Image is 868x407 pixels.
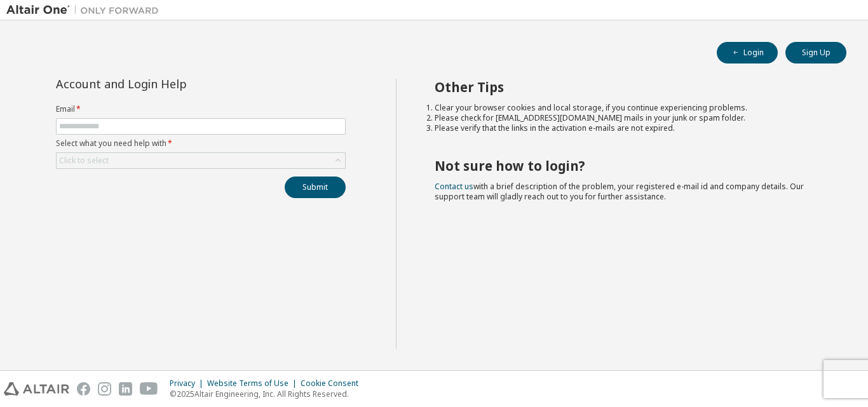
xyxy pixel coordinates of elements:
[57,153,345,168] div: Click to select
[56,138,346,149] label: Select what you need help with
[435,181,473,192] a: Contact us
[59,156,109,166] div: Click to select
[77,382,90,396] img: facebook.svg
[56,79,288,89] div: Account and Login Help
[98,382,111,396] img: instagram.svg
[435,79,824,95] h2: Other Tips
[4,382,69,396] img: altair_logo.svg
[56,104,346,114] label: Email
[119,382,132,396] img: linkedin.svg
[435,123,824,133] li: Please verify that the links in the activation e-mails are not expired.
[207,378,301,389] div: Website Terms of Use
[6,4,165,17] img: Altair One
[717,42,778,63] button: Login
[285,177,346,198] button: Submit
[785,42,846,63] button: Sign Up
[170,389,366,399] p: © 2025 Altair Engineering, Inc. All Rights Reserved.
[435,103,824,113] li: Clear your browser cookies and local storage, if you continue experiencing problems.
[140,382,158,396] img: youtube.svg
[170,378,207,389] div: Privacy
[435,113,824,123] li: Please check for [EMAIL_ADDRESS][DOMAIN_NAME] mails in your junk or spam folder.
[301,378,366,389] div: Cookie Consent
[435,157,824,174] h2: Not sure how to login?
[435,181,804,202] span: with a brief description of the problem, your registered e-mail id and company details. Our suppo...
